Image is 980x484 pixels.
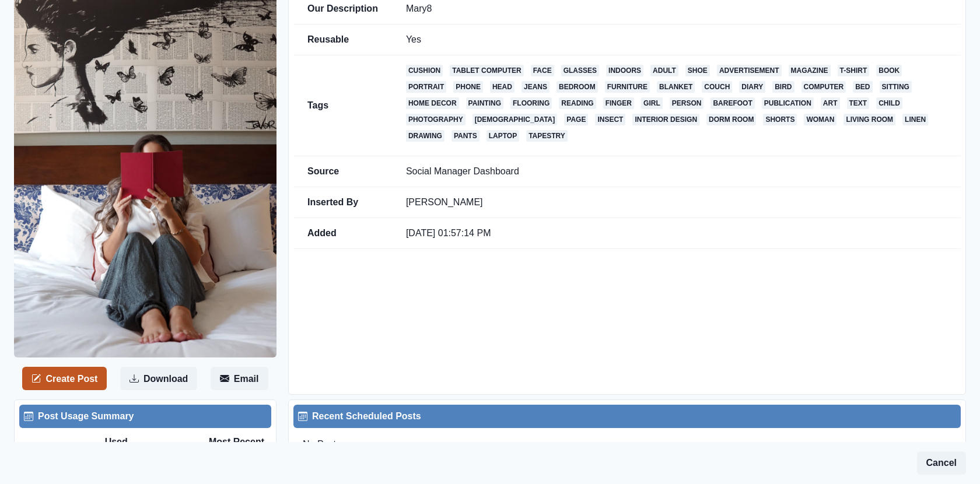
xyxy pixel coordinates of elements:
a: art [821,97,840,109]
a: home decor [406,97,459,109]
a: linen [902,114,928,125]
td: Inserted By [293,187,392,218]
a: computer [801,81,846,93]
td: Reusable [293,24,392,55]
a: indoors [606,65,643,76]
a: book [876,65,902,76]
a: blanket [657,81,695,93]
a: bedroom [556,81,598,93]
a: cushion [406,65,443,76]
a: barefoot [710,97,754,109]
a: phone [453,81,483,93]
a: shorts [763,114,797,125]
a: glasses [561,65,599,76]
a: [PERSON_NAME] [406,197,483,207]
a: adult [650,65,678,76]
a: drawing [406,130,444,142]
a: diary [739,81,765,93]
a: advertisement [717,65,782,76]
a: flooring [510,97,552,109]
a: person [670,97,704,109]
td: Source [293,156,392,187]
td: [DATE] 01:57:14 PM [392,218,961,249]
td: Added [293,218,392,249]
div: Used [105,435,185,449]
a: head [490,81,514,93]
div: Most Recent [184,435,264,449]
a: reading [559,97,596,109]
a: bed [853,81,872,93]
a: dorm room [706,114,756,125]
p: Social Manager Dashboard [406,166,947,177]
a: magazine [789,65,831,76]
a: portrait [406,81,446,93]
a: tapestry [526,130,568,142]
a: child [876,97,902,109]
a: painting [466,97,503,109]
button: Download [120,367,197,390]
div: Recent Scheduled Posts [298,409,956,423]
a: bird [772,81,794,93]
a: pants [452,130,480,142]
a: text [847,97,870,109]
a: finger [603,97,634,109]
a: living room [843,114,895,125]
button: Cancel [917,451,966,475]
a: face [531,65,554,76]
a: girl [641,97,663,109]
a: sitting [880,81,912,93]
a: t-shirt [838,65,870,76]
a: [DEMOGRAPHIC_DATA] [473,114,558,125]
a: publication [762,97,814,109]
a: photography [406,114,466,125]
a: tablet computer [450,65,523,76]
a: insect [595,114,625,125]
div: Post Usage Summary [24,409,267,423]
a: couch [702,81,732,93]
a: page [564,114,588,125]
button: Create Post [22,367,107,390]
a: laptop [487,130,519,142]
td: Yes [392,24,961,55]
button: Email [211,367,268,390]
a: jeans [521,81,549,93]
a: woman [804,114,836,125]
td: Tags [293,55,392,156]
a: shoe [685,65,710,76]
a: interior design [632,114,699,125]
div: No Posts... [293,428,961,461]
a: furniture [605,81,650,93]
